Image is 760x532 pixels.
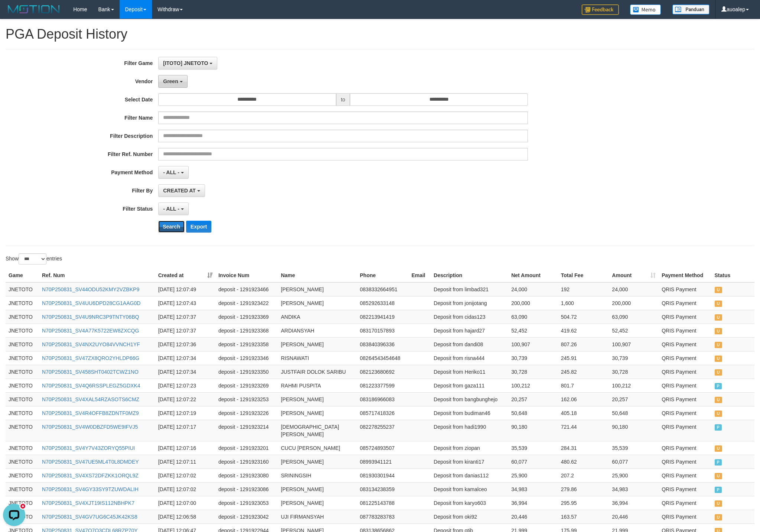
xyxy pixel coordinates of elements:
[609,310,659,324] td: 63,090
[431,310,509,324] td: Deposit from cidas123
[508,351,558,365] td: 30,739
[431,482,509,496] td: Deposit from kamalceo
[155,310,215,324] td: [DATE] 12:07:37
[357,379,409,392] td: 081223377599
[609,324,659,337] td: 52,452
[3,3,25,25] button: Open LiveChat chat widget
[336,93,350,106] span: to
[163,206,179,212] span: - ALL -
[609,441,659,455] td: 35,539
[155,420,215,441] td: [DATE] 12:07:17
[155,337,215,351] td: [DATE] 12:07:36
[6,282,39,296] td: JNETOTO
[163,78,178,84] span: Green
[278,406,357,420] td: [PERSON_NAME]
[278,496,357,510] td: [PERSON_NAME]
[278,510,357,523] td: UJI FIRMANSYAH
[715,342,722,348] span: UNPAID
[278,324,357,337] td: ARDIANSYAH
[155,496,215,510] td: [DATE] 12:07:00
[357,406,409,420] td: 085717418326
[558,482,609,496] td: 279.86
[155,269,215,282] th: Created at: activate to sort column ascending
[659,455,711,468] td: QRIS Payment
[6,392,39,406] td: JNETOTO
[609,365,659,379] td: 30,728
[6,296,39,310] td: JNETOTO
[6,406,39,420] td: JNETOTO
[155,365,215,379] td: [DATE] 12:07:34
[558,337,609,351] td: 807.26
[659,496,711,510] td: QRIS Payment
[42,486,139,492] a: N70P250831_SV4GY33SY9TZUWDALIH
[278,420,357,441] td: [DEMOGRAPHIC_DATA][PERSON_NAME]
[715,287,722,293] span: UNPAID
[609,420,659,441] td: 90,180
[715,397,722,403] span: UNPAID
[357,282,409,296] td: 0838332664951
[215,482,278,496] td: deposit - 1291923086
[630,4,661,15] img: Button%20Memo.svg
[558,406,609,420] td: 405.18
[158,57,217,69] button: [ITOTO] JNETOTO
[715,500,722,507] span: UNPAID
[431,365,509,379] td: Deposit from Heriko11
[409,269,431,282] th: Email
[715,473,722,479] span: UNPAID
[278,441,357,455] td: CUCU [PERSON_NAME]
[155,351,215,365] td: [DATE] 12:07:34
[215,379,278,392] td: deposit - 1291923269
[357,482,409,496] td: 083134238359
[659,269,711,282] th: Payment Method
[278,468,357,482] td: SRININGSIH
[609,406,659,420] td: 50,648
[508,269,558,282] th: Net Amount
[357,392,409,406] td: 083186966083
[215,420,278,441] td: deposit - 1291923214
[659,365,711,379] td: QRIS Payment
[6,468,39,482] td: JNETOTO
[609,482,659,496] td: 34,983
[6,337,39,351] td: JNETOTO
[558,310,609,324] td: 504.72
[582,4,619,15] img: Feedback.jpg
[158,166,188,179] button: - ALL -
[158,184,205,197] button: CREATED AT
[558,282,609,296] td: 192
[659,510,711,523] td: QRIS Payment
[42,424,138,430] a: N70P250831_SV4W0DBZFD5WE9IFVJ5
[508,406,558,420] td: 50,648
[609,296,659,310] td: 200,000
[357,455,409,468] td: 08993941121
[558,441,609,455] td: 284.31
[715,314,722,321] span: UNPAID
[558,468,609,482] td: 207.2
[215,310,278,324] td: deposit - 1291923369
[659,379,711,392] td: QRIS Payment
[42,396,139,402] a: N70P250831_SV4XAL54RZASOTS6CMZ
[42,500,134,506] a: N70P250831_SV4XJT19IS112NBHPK7
[155,282,215,296] td: [DATE] 12:07:49
[508,496,558,510] td: 36,994
[659,468,711,482] td: QRIS Payment
[155,296,215,310] td: [DATE] 12:07:43
[42,383,140,389] a: N70P250831_SV4Q6RSSPLEGZ5GDXK4
[659,337,711,351] td: QRIS Payment
[42,328,139,334] a: N70P250831_SV4A77K5722EW8ZXCQG
[42,341,140,347] a: N70P250831_SV4NX2UYO84VVNCH1YF
[508,296,558,310] td: 200,000
[609,392,659,406] td: 20,257
[357,310,409,324] td: 082213941419
[558,296,609,310] td: 1,600
[6,455,39,468] td: JNETOTO
[659,282,711,296] td: QRIS Payment
[155,510,215,523] td: [DATE] 12:06:58
[431,324,509,337] td: Deposit from hajard27
[431,351,509,365] td: Deposit from risna444
[558,510,609,523] td: 163.57
[215,510,278,523] td: deposit - 1291923042
[508,392,558,406] td: 20,257
[508,365,558,379] td: 30,728
[215,468,278,482] td: deposit - 1291923080
[431,269,509,282] th: Description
